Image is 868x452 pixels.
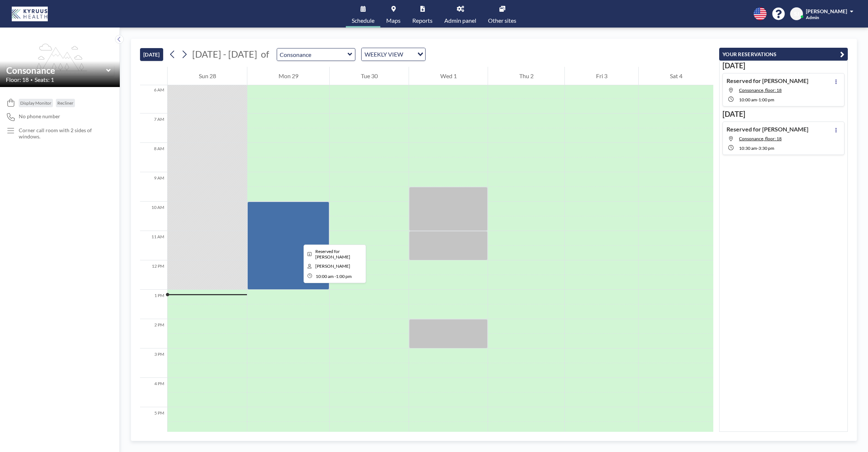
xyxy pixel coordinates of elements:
[19,127,105,140] p: Corner call room with 2 sides of windows.
[140,48,163,61] button: [DATE]
[31,77,33,82] span: •
[488,67,564,85] div: Thu 2
[727,77,808,84] h4: Reserved for [PERSON_NAME]
[6,65,106,76] input: Consonance
[488,18,516,23] span: Other sites
[739,87,782,93] span: Consonance, floor: 18
[336,274,352,279] span: 1:00 PM
[57,100,73,106] span: Recliner
[334,274,336,279] span: -
[722,61,844,70] h3: [DATE]
[315,263,350,269] span: Sherry Jolicoeur
[727,126,808,133] h4: Reserved for [PERSON_NAME]
[261,48,269,60] span: of
[363,50,405,59] span: WEEKLY VIEW
[639,67,713,85] div: Sat 4
[386,18,401,23] span: Maps
[362,48,425,61] div: Search for option
[758,97,774,102] span: 1:00 PM
[806,15,819,20] span: Admin
[140,407,167,437] div: 5 PM
[739,145,757,151] span: 10:30 AM
[140,231,167,260] div: 11 AM
[140,143,167,172] div: 8 AM
[409,67,488,85] div: Wed 1
[19,113,60,120] span: No phone number
[168,67,247,85] div: Sun 28
[352,18,374,23] span: Schedule
[739,136,782,141] span: Consonance, floor: 18
[140,378,167,407] div: 4 PM
[277,48,348,61] input: Consonance
[140,84,167,113] div: 6 AM
[444,18,476,23] span: Admin panel
[806,8,847,14] span: [PERSON_NAME]
[316,274,334,279] span: 10:00 AM
[140,202,167,231] div: 10 AM
[405,50,413,59] input: Search for option
[140,260,167,290] div: 12 PM
[565,67,638,85] div: Fri 3
[758,145,774,151] span: 3:30 PM
[719,48,848,61] button: YOUR RESERVATIONS
[12,7,48,21] img: organization-logo
[140,348,167,378] div: 3 PM
[247,67,329,85] div: Mon 29
[722,109,844,119] h3: [DATE]
[140,319,167,348] div: 2 PM
[20,100,51,106] span: Display Monitor
[140,113,167,143] div: 7 AM
[739,97,757,102] span: 10:00 AM
[192,48,257,59] span: [DATE] - [DATE]
[794,11,799,17] span: SJ
[315,249,350,260] span: Reserved for Graham
[35,76,54,83] span: Seats: 1
[330,67,409,85] div: Tue 30
[140,290,167,319] div: 1 PM
[6,76,29,83] span: Floor: 18
[757,145,758,151] span: -
[140,172,167,202] div: 9 AM
[757,97,758,102] span: -
[412,18,433,23] span: Reports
